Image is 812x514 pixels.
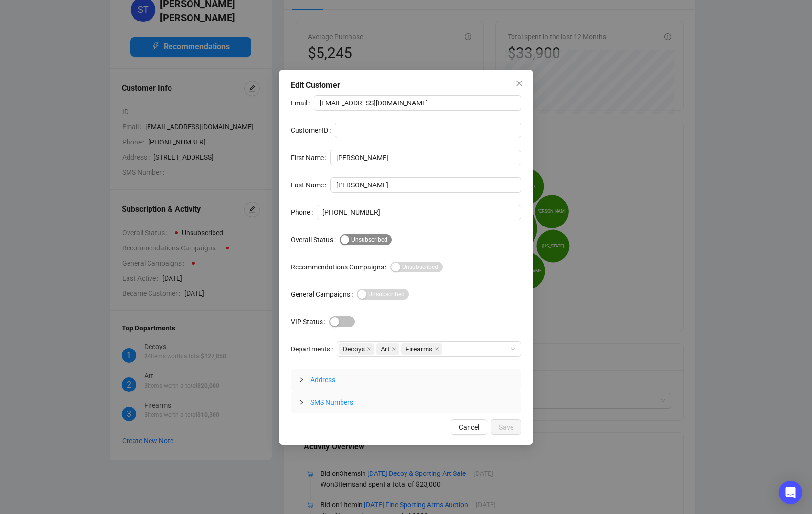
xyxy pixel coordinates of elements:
input: Email [314,95,521,111]
button: Recommendations Campaigns [390,262,443,272]
span: collapsed [299,399,304,405]
button: Overall Status [340,234,392,245]
label: Customer ID [291,123,335,138]
span: close [434,347,439,351]
input: Phone [317,205,521,220]
div: Open Intercom Messenger [779,481,802,504]
label: General Campaigns [291,287,357,302]
span: close [367,347,372,351]
span: close [392,347,397,351]
div: Edit Customer [291,80,521,91]
label: VIP Status [291,314,329,329]
input: Customer ID [335,123,521,138]
button: Cancel [451,419,487,435]
button: Save [491,419,521,435]
input: First Name [330,150,521,165]
div: SMS Numbers [291,391,521,413]
span: collapsed [299,377,304,383]
span: Decoys [343,344,365,354]
input: Last Name [330,177,521,193]
button: General Campaigns [357,289,409,300]
label: Last Name [291,177,330,193]
label: Recommendations Campaigns [291,259,390,275]
span: Art [376,343,399,355]
span: Address [310,376,335,384]
span: Art [381,344,390,354]
span: Firearms [401,343,442,355]
label: Departments [291,341,337,357]
button: Close [512,76,527,91]
label: Overall Status [291,232,340,247]
span: Cancel [459,422,479,432]
span: close [515,80,523,87]
span: Firearms [406,344,432,354]
label: Email [291,95,314,111]
div: Address [291,369,521,391]
button: VIP Status [329,316,355,327]
span: Decoys [339,343,374,355]
span: SMS Numbers [310,398,353,406]
label: Phone [291,205,317,220]
label: First Name [291,150,330,165]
